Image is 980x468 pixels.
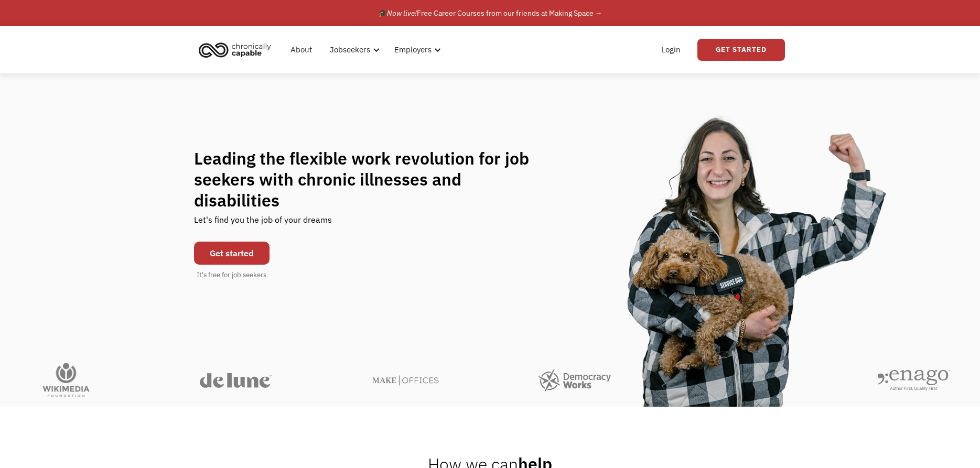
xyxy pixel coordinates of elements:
a: About [284,33,318,67]
h1: Leading the flexible work revolution for job seekers with chronic illnesses and disabilities [194,148,550,211]
a: Get started [194,242,270,265]
div: Jobseekers [330,43,370,56]
em: Now live! [387,8,417,18]
div: 🎓 Free Career Courses from our friends at Making Space → [378,7,602,19]
div: Let's find you the job of your dreams [194,211,332,236]
a: home [196,38,279,61]
a: Get Started [697,39,785,61]
div: It's free for job seekers [197,270,266,280]
div: Jobseekers [324,33,383,67]
div: Employers [394,43,432,56]
div: Employers [388,33,444,67]
img: Chronically Capable logo [196,38,274,61]
a: Login [655,33,687,67]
